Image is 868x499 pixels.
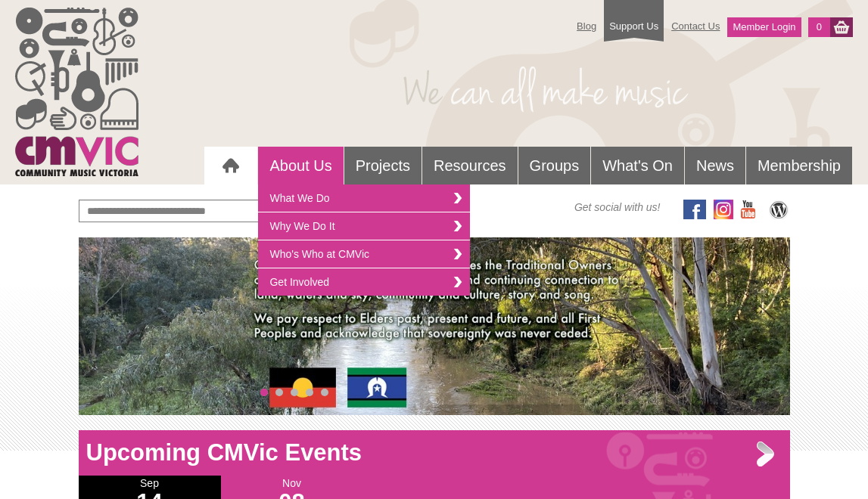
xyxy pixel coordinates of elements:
img: cmvic_logo.png [15,8,138,176]
a: What We Do [258,184,470,212]
a: Member Login [727,17,801,37]
h1: Upcoming CMVic Events [79,438,790,468]
a: Membership [746,147,852,184]
a: Groups [518,147,591,184]
img: icon-instagram.png [714,200,733,219]
a: What's On [591,147,684,184]
a: Resources [422,147,518,184]
a: Projects [344,147,422,184]
span: Get social with us! [574,200,661,215]
a: 0 [808,17,830,37]
a: Who's Who at CMVic [258,240,470,268]
a: About Us [258,147,343,184]
a: Contact Us [664,13,727,39]
a: Blog [569,13,604,39]
img: CMVic Blog [767,200,790,219]
h2: › [450,412,775,434]
a: News [685,147,745,184]
a: Why We Do It [258,212,470,240]
a: Get Involved [258,268,470,296]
